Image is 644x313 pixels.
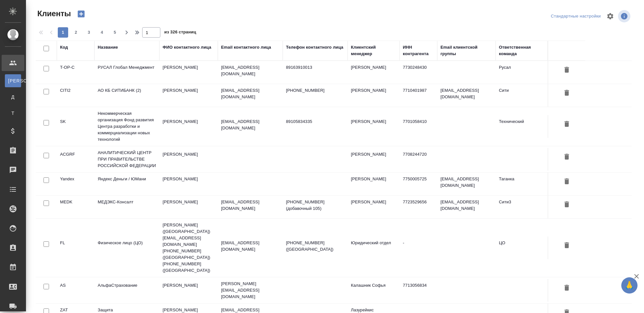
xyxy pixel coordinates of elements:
td: T-OP-C [57,61,94,84]
td: [PERSON_NAME] [348,173,400,195]
button: Удалить [561,282,572,294]
div: Название [98,44,118,51]
p: 89163910013 [286,64,344,71]
p: [PHONE_NUMBER] (добавочный 105) [286,199,344,212]
td: Сити3 [496,196,548,218]
button: Удалить [561,64,572,76]
a: [PERSON_NAME] [5,74,21,87]
td: [PERSON_NAME] [159,61,218,84]
span: 4 [97,29,107,36]
td: [EMAIL_ADDRESS][DOMAIN_NAME] [437,84,496,107]
div: Email контактного лица [221,44,271,51]
td: AS [57,279,94,302]
span: Д [8,94,18,100]
td: Некоммерческая организация Фонд развития Центра разработки и коммерциализации новых технологий [94,107,159,146]
button: 🙏 [621,277,638,294]
td: [PERSON_NAME] [348,84,400,107]
div: Email клиентской группы [440,44,492,57]
span: из 326 страниц [164,28,196,38]
td: [PERSON_NAME] [348,148,400,171]
td: Физическое лицо (ЦО) [94,236,159,259]
div: Код [60,44,68,51]
span: Т [8,110,18,116]
p: 89105834335 [286,118,344,125]
span: 3 [84,29,94,36]
td: АО КБ СИТИБАНК (2) [94,84,159,107]
span: 5 [110,29,120,36]
td: [PERSON_NAME] ([GEOGRAPHIC_DATA]) [EMAIL_ADDRESS][DOMAIN_NAME] [PHONE_NUMBER] ([GEOGRAPHIC_DATA])... [159,219,218,277]
button: Удалить [561,176,572,188]
td: Yandex [57,173,94,195]
td: SK [57,115,94,138]
button: Удалить [561,199,572,211]
td: 7708244720 [400,148,437,171]
td: Русал [496,61,548,84]
button: Создать [73,8,89,19]
td: [EMAIL_ADDRESS][DOMAIN_NAME] [437,173,496,195]
td: Таганка [496,173,548,195]
p: [PHONE_NUMBER] ([GEOGRAPHIC_DATA]) [286,240,344,253]
p: [EMAIL_ADDRESS][DOMAIN_NAME] [221,240,279,253]
div: Ответственная команда [499,44,544,57]
span: Посмотреть информацию [618,10,632,22]
a: Д [5,90,21,103]
div: split button [549,11,602,21]
button: Удалить [561,118,572,130]
td: МЕДЭКС-Консалт [94,196,159,218]
div: Телефон контактного лица [286,44,343,51]
div: ИНН контрагента [403,44,434,57]
button: Удалить [561,87,572,99]
td: 7750005725 [400,173,437,195]
td: [PERSON_NAME] [348,196,400,218]
td: CITI2 [57,84,94,107]
span: 2 [71,29,81,36]
td: [PERSON_NAME] [159,173,218,195]
td: РУСАЛ Глобал Менеджмент [94,61,159,84]
td: АльфаСтрахование [94,279,159,302]
td: [PERSON_NAME] [159,84,218,107]
button: 2 [71,27,81,38]
button: Удалить [561,151,572,163]
td: [EMAIL_ADDRESS][DOMAIN_NAME] [437,196,496,218]
td: [PERSON_NAME] [348,115,400,138]
td: 7730248430 [400,61,437,84]
td: ACGRF [57,148,94,171]
td: ЦО [496,236,548,259]
td: [PERSON_NAME] [348,61,400,84]
button: Удалить [561,240,572,252]
td: 7723529656 [400,196,437,218]
td: Сити [496,84,548,107]
span: [PERSON_NAME] [8,78,18,84]
p: [EMAIL_ADDRESS][DOMAIN_NAME] [221,199,279,212]
p: [EMAIL_ADDRESS][DOMAIN_NAME] [221,64,279,77]
td: 7701058410 [400,115,437,138]
td: Яндекс Деньги / ЮМани [94,173,159,195]
p: [EMAIL_ADDRESS][DOMAIN_NAME] [221,118,279,131]
p: [EMAIL_ADDRESS][DOMAIN_NAME] [221,87,279,100]
td: Технический [496,115,548,138]
span: Настроить таблицу [602,8,618,24]
td: АНАЛИТИЧЕСКИЙ ЦЕНТР ПРИ ПРАВИТЕЛЬСТВЕ РОССИЙСКОЙ ФЕДЕРАЦИИ [94,146,159,172]
td: [PERSON_NAME] [159,148,218,171]
div: Клиентский менеджер [351,44,396,57]
td: 7713056834 [400,279,437,302]
p: [PHONE_NUMBER] [286,87,344,94]
td: MEDK [57,196,94,218]
a: Т [5,107,21,120]
span: Клиенты [36,8,71,19]
td: [PERSON_NAME] [159,279,218,302]
td: - [400,236,437,259]
td: 7710401987 [400,84,437,107]
td: [PERSON_NAME] [159,115,218,138]
p: [PERSON_NAME][EMAIL_ADDRESS][DOMAIN_NAME] [221,281,279,300]
button: 3 [84,27,94,38]
button: 4 [97,27,107,38]
span: 🙏 [624,279,635,292]
td: Юридический отдел [348,236,400,259]
button: 5 [110,27,120,38]
td: FL [57,236,94,259]
td: Калашник Софья [348,279,400,302]
div: ФИО контактного лица [163,44,211,51]
td: [PERSON_NAME] [159,196,218,218]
